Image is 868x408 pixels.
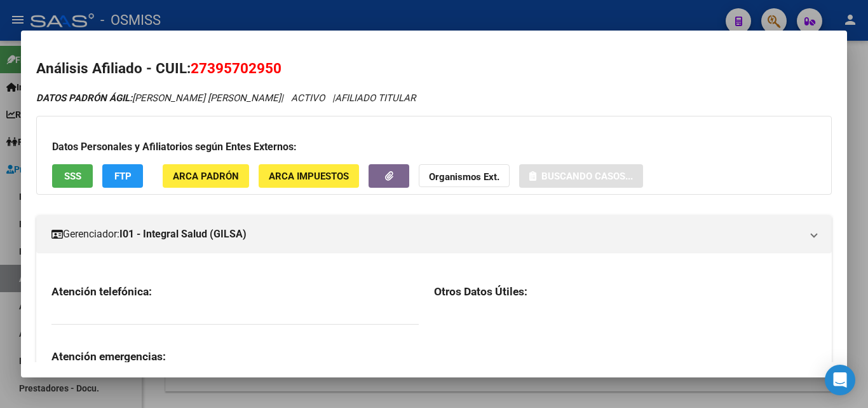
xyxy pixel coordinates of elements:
[36,92,416,104] i: | ACTIVO |
[269,171,349,182] span: ARCA Impuestos
[335,92,416,104] span: AFILIADO TITULAR
[36,92,132,104] strong: DATOS PADRÓN ÁGIL:
[119,227,247,242] strong: I01 - Integral Salud (GILSA)
[51,285,419,299] h3: Atención telefónica:
[36,58,832,80] h2: Análisis Afiliado - CUIL:
[519,164,643,188] button: Buscando casos...
[64,171,81,182] span: SSS
[114,171,132,182] span: FTP
[102,164,143,188] button: FTP
[51,227,801,242] mat-panel-title: Gerenciador:
[163,164,249,188] button: ARCA Padrón
[191,60,281,76] span: 27395702950
[52,164,93,188] button: SSS
[825,365,855,395] div: Open Intercom Messenger
[51,349,419,363] h3: Atención emergencias:
[36,215,832,253] mat-expansion-panel-header: Gerenciador:I01 - Integral Salud (GILSA)
[434,285,817,299] h3: Otros Datos Útiles:
[259,164,359,188] button: ARCA Impuestos
[173,171,239,182] span: ARCA Padrón
[429,171,499,183] strong: Organismos Ext.
[541,171,633,182] span: Buscando casos...
[52,139,816,155] h3: Datos Personales y Afiliatorios según Entes Externos:
[36,253,832,395] div: Gerenciador:I01 - Integral Salud (GILSA)
[419,164,510,188] button: Organismos Ext.
[36,92,281,104] span: [PERSON_NAME] [PERSON_NAME]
